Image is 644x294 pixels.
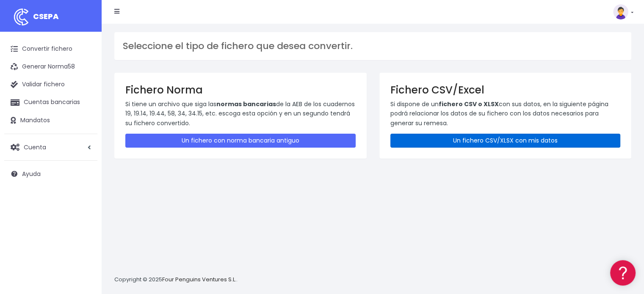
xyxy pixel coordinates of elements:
[33,11,59,22] span: CSEPA
[4,93,97,111] a: Cuentas bancarias
[123,41,623,52] h3: Seleccione el tipo de fichero que desea convertir.
[390,84,621,96] h3: Fichero CSV/Excel
[125,84,356,96] h3: Fichero Norma
[4,112,97,129] a: Mandatos
[22,170,41,178] span: Ayuda
[439,100,499,108] strong: fichero CSV o XLSX
[613,4,628,19] img: profile
[4,40,97,58] a: Convertir fichero
[162,275,236,283] a: Four Penguins Ventures S.L.
[4,165,97,183] a: Ayuda
[216,100,276,108] strong: normas bancarias
[4,76,97,93] a: Validar fichero
[114,275,238,284] p: Copyright © 2025 .
[24,143,46,151] span: Cuenta
[125,134,356,148] a: Un fichero con norma bancaria antiguo
[125,99,356,128] p: Si tiene un archivo que siga las de la AEB de los cuadernos 19, 19.14, 19.44, 58, 34, 34.15, etc....
[11,6,32,27] img: logo
[390,134,621,148] a: Un fichero CSV/XLSX con mis datos
[390,99,621,128] p: Si dispone de un con sus datos, en la siguiente página podrá relacionar los datos de su fichero c...
[4,58,97,76] a: Generar Norma58
[4,138,97,156] a: Cuenta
